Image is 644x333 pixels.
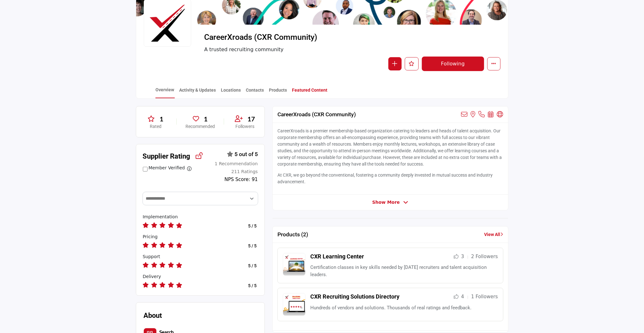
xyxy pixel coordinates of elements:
a: CXR Recruiting Solutions Directory [310,293,399,300]
h2: Supplier Rating [143,151,191,161]
span: CareerXroads (CXR Community) [204,32,347,43]
span: 1 [204,114,208,124]
span: 3 [461,254,464,259]
span: 1 Followers [471,294,498,300]
p: Recommended [185,124,215,130]
a: Contacts [246,87,264,98]
h2: Products (2) [277,231,308,238]
span: 211 Ratings [231,169,258,174]
h4: 5 / 5 [248,263,257,269]
a: CXR Learning Center [310,253,364,260]
h2: About [144,310,162,321]
h2: CareerXroads (CXR Community) [277,111,356,118]
a: Featured Content [292,87,328,98]
p: Certification classes in key skills needed by [DATE] recruiters and talent acquisition leaders. [310,264,498,278]
p: At CXR, we go beyond the conventional, fostering a community deeply invested in mutual success an... [277,172,503,185]
label: Member Verified [149,165,185,171]
img: Product Logo [283,253,306,276]
button: Like [405,57,419,70]
span: A trusted recruiting community [204,46,406,53]
span: Show More [372,199,400,206]
span: 1 Recommendation [215,161,258,166]
h4: 5 / 5 [248,283,257,288]
div: NPS Score: 91 [224,176,258,183]
a: Overview [155,87,175,98]
span: How would you rate their implementation? [143,214,178,219]
span: How would you rate their delivery? [143,274,161,279]
h4: 5 / 5 [248,223,257,229]
button: More details [487,57,501,70]
a: Products [269,87,288,98]
button: Following [422,57,484,71]
span: 4 [461,294,464,300]
span: 2 Followers [471,254,498,259]
p: Hundreds of vendors and solutions. Thousands of real ratings and feedback. [310,304,498,312]
span: 5 out of 5 [234,151,258,157]
a: Locations [221,87,241,98]
span: 17 [247,114,255,124]
h4: 5 / 5 [248,243,257,249]
img: Product Logo [283,293,306,316]
span: How would you rate their pricing? [143,234,158,239]
p: CareerXroads is a premier membership-based organization catering to leaders and heads of talent a... [277,128,503,167]
p: Rated [144,124,168,130]
a: View All [484,231,503,238]
a: Activity & Updates [179,87,216,98]
span: How would you rate their support? [143,254,160,259]
span: 1 [160,114,163,124]
p: Followers [233,124,257,130]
